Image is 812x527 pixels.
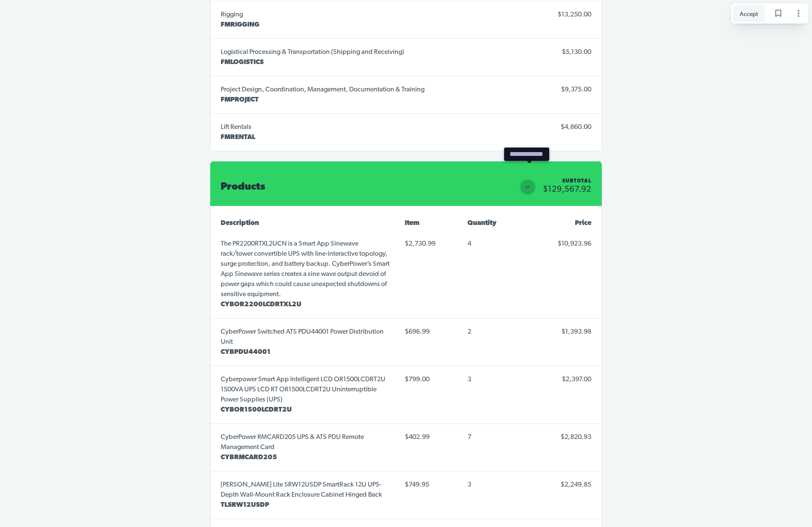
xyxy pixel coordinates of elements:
[221,301,302,308] span: CYBOR2200LCDRTXL2U
[221,182,265,192] span: Products
[221,480,391,500] p: [PERSON_NAME] Lite SRW12USDP SmartRack 12U UPS-Depth Wall-Mount Rack Enclosure Cabinet Hinged Back
[467,434,471,441] span: 7
[405,373,454,386] span: $799.00
[405,478,454,492] span: $749.95
[221,122,255,132] p: Lift Rentals
[561,124,591,131] span: $4,860.00
[221,327,391,347] p: CyberPower Switched ATS PDU44001 Power Distribution Unit
[405,220,419,227] span: Item
[221,96,259,103] span: FMPROJECT
[221,502,269,508] span: TLSRW12USDP
[740,9,758,18] span: Accept
[221,432,391,452] p: CyberPower RMCARD205 UPS & ATS PDU Remote Management Card
[221,407,292,413] span: CYBOR1500LCDRT2U
[467,220,497,227] span: Quantity
[405,325,454,339] span: $696.99
[558,11,591,18] span: $13,250.00
[221,10,259,20] p: Rigging
[221,375,391,405] p: Cyberpower Smart App Intelligent LCD OR1500LCDRT2U 1500VA UPS LCD RT OR1500LCDRT2U Uninterruptibl...
[467,482,471,488] span: 3
[221,239,391,300] p: The PR2200RTXL2UCN is a Smart App Sinewave rack/tower convertible UPS with line-interactive topol...
[561,329,591,335] span: $1,393.98
[562,49,591,56] span: $5,130.00
[405,237,454,251] span: $2,730.99
[221,21,259,28] span: FMRIGGING
[561,482,591,488] span: $2,249.85
[562,376,591,383] span: $2,397.00
[221,349,270,356] span: CYBPDU44001
[733,5,765,22] button: Accept
[575,220,591,227] span: Price
[558,241,591,247] span: $10,923.96
[561,434,591,441] span: $2,820.93
[221,134,255,141] span: FMRENTAL
[561,86,591,93] span: $9,375.00
[221,47,404,57] p: Logistical Processing & Transportation (Shipping and Receiving)
[221,454,277,461] span: CYBRMCARD205
[221,59,264,66] span: FMLOGISTICS
[405,431,454,444] span: $402.99
[519,179,536,195] button: Close section
[790,5,807,22] button: Page options
[543,185,591,194] span: $129,567.92
[467,329,471,335] span: 2
[467,241,471,247] span: 4
[221,220,259,227] span: Description
[562,179,591,184] div: Subtotal
[221,85,425,95] p: Project Design, Coordination, Management, Documentation & Training
[467,376,471,383] span: 3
